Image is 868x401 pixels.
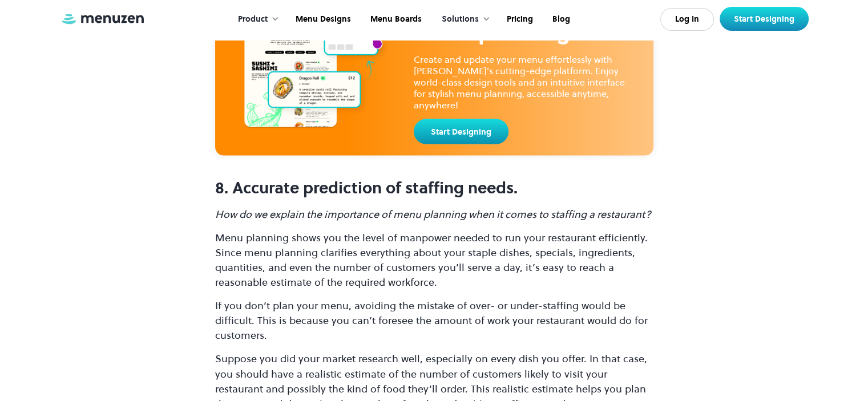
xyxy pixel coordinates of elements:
p: If you don’t plan your menu, avoiding the mistake of over- or under-staffing would be difficult. ... [215,298,653,343]
div: Product [238,13,268,26]
div: Solutions [442,13,479,26]
a: Pricing [496,2,542,37]
a: Start Designing [720,7,809,31]
a: Menu Designs [285,2,360,37]
p: Menu planning shows you the level of manpower needed to run your restaurant efficiently. Since me... [215,230,653,290]
a: Blog [542,2,579,37]
div: Product [227,2,285,37]
a: Start Designing [414,119,508,144]
div: Solutions [430,2,496,37]
p: Create and update your menu effortlessly with [PERSON_NAME]'s cutting-edge platform. Enjoy world-... [414,54,625,111]
strong: 8. Accurate prediction of staffing needs. [215,177,518,199]
a: Menu Boards [360,2,430,37]
a: Log In [660,8,714,31]
em: How do we explain the importance of menu planning when it comes to staffing a restaurant? [215,207,651,221]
